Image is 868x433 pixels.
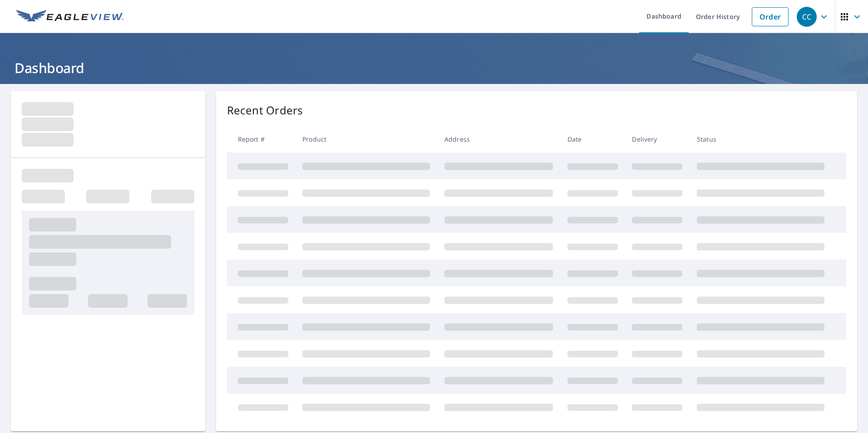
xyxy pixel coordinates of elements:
th: Address [437,126,560,153]
h1: Dashboard [11,59,857,77]
th: Status [690,126,832,153]
th: Report # [227,126,296,153]
th: Delivery [625,126,690,153]
th: Product [295,126,437,153]
img: EV Logo [16,10,123,24]
p: Recent Orders [227,102,303,118]
div: CC [797,7,817,27]
a: Order [752,7,789,26]
th: Date [560,126,625,153]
